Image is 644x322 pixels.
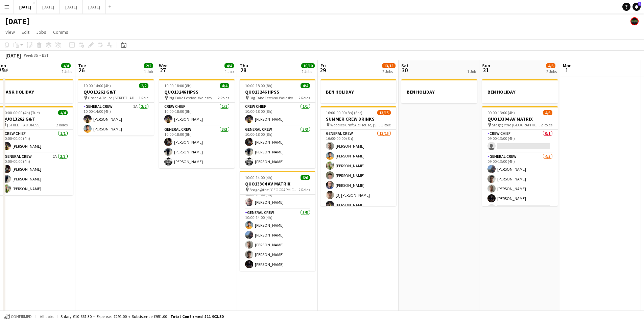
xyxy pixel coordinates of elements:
[61,314,223,319] div: Salary £10 661.30 + Expenses £291.00 + Subsistence £951.00 =
[3,313,33,320] button: Confirmed
[50,28,71,36] a: Comms
[22,29,29,35] span: Edit
[83,0,106,14] button: [DATE]
[633,3,641,11] a: 1
[3,28,18,36] a: View
[638,2,641,6] span: 1
[60,0,83,14] button: [DATE]
[53,29,68,35] span: Comms
[5,16,29,26] h1: [DATE]
[42,53,49,58] div: BST
[630,17,639,25] app-user-avatar: KONNECT HQ
[5,52,21,59] div: [DATE]
[170,314,223,319] span: Total Confirmed £11 903.30
[11,314,32,319] span: Confirmed
[39,314,55,319] span: All jobs
[5,29,15,35] span: View
[33,28,49,36] a: Jobs
[22,53,39,58] span: Week 35
[37,0,60,14] button: [DATE]
[14,0,37,14] button: [DATE]
[19,28,32,36] a: Edit
[36,29,46,35] span: Jobs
